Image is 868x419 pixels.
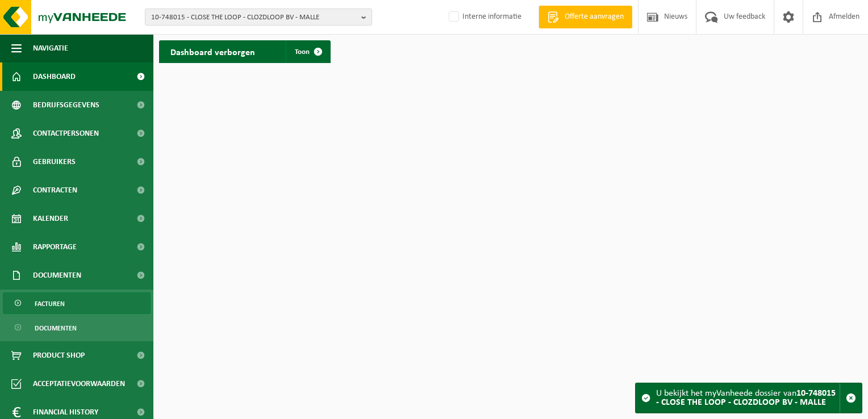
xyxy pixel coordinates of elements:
span: Dashboard [33,62,76,91]
span: Toon [295,48,310,56]
button: 10-748015 - CLOSE THE LOOP - CLOZDLOOP BV - MALLE [145,9,372,26]
a: Toon [286,40,329,63]
span: Acceptatievoorwaarden [33,370,125,398]
h2: Dashboard verborgen [159,40,266,62]
span: Contracten [33,176,77,204]
span: Contactpersonen [33,119,99,148]
a: Offerte aanvragen [539,6,632,28]
span: Kalender [33,204,68,233]
span: Bedrijfsgegevens [33,91,99,119]
label: Interne informatie [446,9,521,26]
span: Product Shop [33,341,85,370]
div: U bekijkt het myVanheede dossier van [656,383,840,413]
a: Facturen [3,292,151,314]
span: Gebruikers [33,148,76,176]
span: Facturen [35,293,65,315]
span: Offerte aanvragen [562,11,627,23]
a: Documenten [3,317,151,338]
span: Rapportage [33,233,77,261]
span: Documenten [33,261,81,290]
span: Documenten [35,317,77,339]
span: 10-748015 - CLOSE THE LOOP - CLOZDLOOP BV - MALLE [151,9,357,26]
span: Navigatie [33,34,68,62]
strong: 10-748015 - CLOSE THE LOOP - CLOZDLOOP BV - MALLE [656,389,836,407]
